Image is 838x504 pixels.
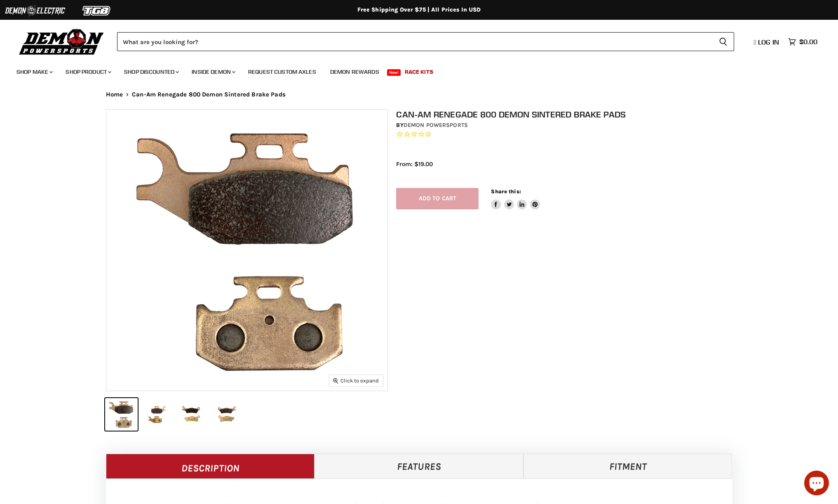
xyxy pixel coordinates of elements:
[106,454,315,478] a: Description
[387,69,401,76] span: New!
[329,375,383,386] button: Click to expand
[396,130,741,139] span: Rated 0.0 out of 5 stars 0 reviews
[523,454,732,478] a: Fitment
[784,36,822,48] a: $0.00
[117,32,712,51] input: Search
[750,38,784,46] a: Log in
[106,110,387,391] img: Can-Am Renegade 800 Demon Sintered Brake Pads
[59,63,116,80] a: Shop Product
[399,63,439,80] a: Race Kits
[89,91,749,98] nav: Breadcrumbs
[185,63,240,80] a: Inside Demon
[404,122,468,129] a: Demon Powersports
[396,160,433,168] span: From: $19.00
[396,121,741,130] div: by
[802,471,831,497] inbox-online-store-chat: Shopify online store chat
[175,398,208,431] button: Can-Am Renegade 800 Demon Sintered Brake Pads thumbnail
[242,63,322,80] a: Request Custom Axles
[324,63,385,80] a: Demon Rewards
[396,109,741,120] h1: Can-Am Renegade 800 Demon Sintered Brake Pads
[712,32,734,51] button: Search
[315,454,523,478] a: Features
[799,38,817,46] span: $0.00
[105,398,138,431] button: Can-Am Renegade 800 Demon Sintered Brake Pads thumbnail
[491,188,521,195] span: Share this:
[333,377,379,384] span: Click to expand
[89,6,749,14] div: Free Shipping Over $75 | All Prices In USD
[10,60,815,80] ul: Main menu
[140,398,173,431] button: Can-Am Renegade 800 Demon Sintered Brake Pads thumbnail
[66,3,128,19] img: TGB Logo 2
[4,3,66,19] img: Demon Electric Logo 2
[491,188,540,210] aside: Share this:
[132,91,286,98] span: Can-Am Renegade 800 Demon Sintered Brake Pads
[117,32,734,51] form: Product
[210,398,243,431] button: Can-Am Renegade 800 Demon Sintered Brake Pads thumbnail
[758,38,779,46] span: Log in
[118,63,184,80] a: Shop Discounted
[106,91,123,98] a: Home
[16,27,107,56] img: Demon Powersports
[10,63,58,80] a: Shop Make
